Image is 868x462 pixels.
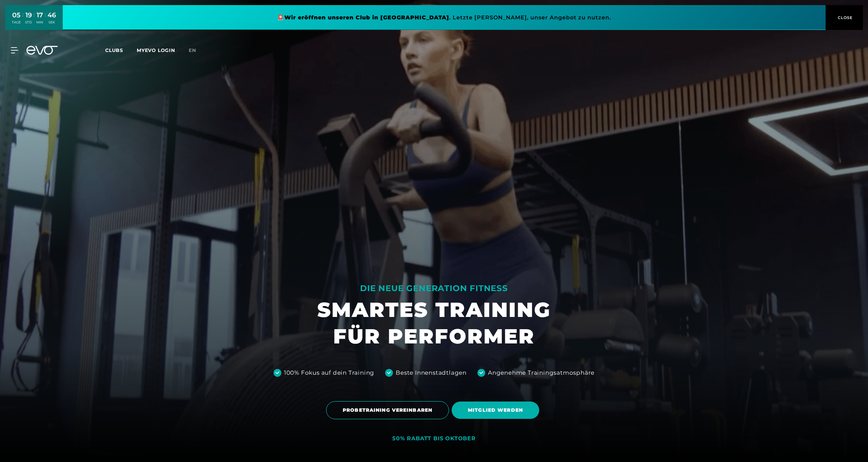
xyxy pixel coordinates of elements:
div: 50% RABATT BIS OKTOBER [392,435,476,442]
div: TAGE [12,20,21,25]
div: 19 [25,10,32,20]
span: MITGLIED WERDEN [468,407,523,414]
div: STD [25,20,32,25]
a: en [189,47,204,54]
span: Clubs [105,47,123,53]
a: MYEVO LOGIN [137,47,175,53]
span: CLOSE [836,15,853,21]
div: SEK [48,20,56,25]
div: : [45,11,46,29]
a: Clubs [105,47,137,53]
div: DIE NEUE GENERATION FITNESS [317,283,551,294]
button: CLOSE [826,5,863,30]
span: en [189,47,196,53]
div: 100% Fokus auf dein Training [284,369,374,377]
a: MITGLIED WERDEN [452,396,542,424]
div: : [22,11,23,29]
div: 05 [12,10,21,20]
div: Angenehme Trainingsatmosphäre [488,369,595,377]
div: : [34,11,35,29]
a: PROBETRAINING VEREINBAREN [326,396,452,424]
h1: SMARTES TRAINING FÜR PERFORMER [317,297,551,350]
span: PROBETRAINING VEREINBAREN [343,407,432,414]
div: MIN [36,20,43,25]
div: Beste Innenstadtlagen [396,369,467,377]
div: 46 [48,10,56,20]
div: 17 [36,10,43,20]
